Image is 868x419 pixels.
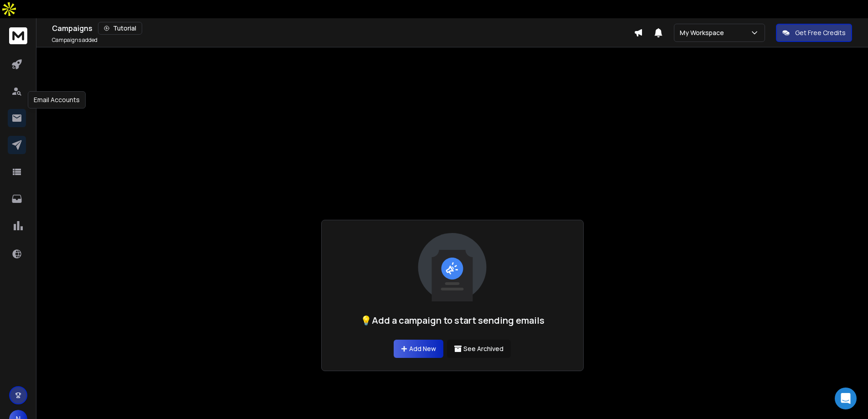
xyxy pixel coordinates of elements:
h1: 💡Add a campaign to start sending emails [360,314,544,327]
button: See Archived [447,340,511,358]
div: Campaigns [52,22,634,35]
button: Tutorial [98,22,142,35]
p: My Workspace [680,28,728,37]
p: Get Free Credits [795,28,846,37]
p: Campaigns added [52,36,98,44]
button: Get Free Credits [776,24,852,42]
div: Email Accounts [28,91,86,109]
div: Open Intercom Messenger [835,388,857,409]
a: Add New [394,340,443,358]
